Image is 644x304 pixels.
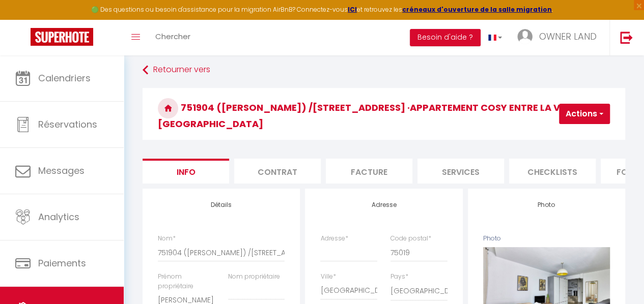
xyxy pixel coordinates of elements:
[517,29,533,44] img: ...
[158,272,214,291] label: Prénom propriétaire
[234,159,321,184] li: Contrat
[143,159,229,184] li: Info
[320,272,335,282] label: Ville
[143,88,625,140] h3: 751904 ([PERSON_NAME]) /[STREET_ADDRESS] ·Appartement cosy entre la Villette et [GEOGRAPHIC_DATA]
[539,30,597,43] span: OWNER LAND
[402,5,552,14] a: créneaux d'ouverture de la salle migration
[31,28,93,46] img: Super Booking
[417,159,504,184] li: Services
[38,257,86,269] span: Paiements
[148,20,198,55] a: Chercher
[483,234,501,244] label: Photo
[158,234,176,244] label: Nom
[390,272,408,282] label: Pays
[38,72,91,84] span: Calendriers
[228,272,280,282] label: Nom propriétaire
[620,31,633,44] img: logout
[155,31,190,42] span: Chercher
[143,61,625,79] a: Retourner vers
[390,234,431,244] label: Code postal
[38,118,97,131] span: Réservations
[509,159,596,184] li: Checklists
[38,210,79,223] span: Analytics
[510,20,609,55] a: ... OWNER LAND
[483,201,610,208] h4: Photo
[348,5,357,14] a: ICI
[326,159,412,184] li: Facture
[320,201,447,208] h4: Adresse
[559,104,610,124] button: Actions
[410,29,481,46] button: Besoin d'aide ?
[158,201,285,208] h4: Détails
[8,4,39,35] button: Ouvrir le widget de chat LiveChat
[38,164,85,177] span: Messages
[320,234,348,244] label: Adresse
